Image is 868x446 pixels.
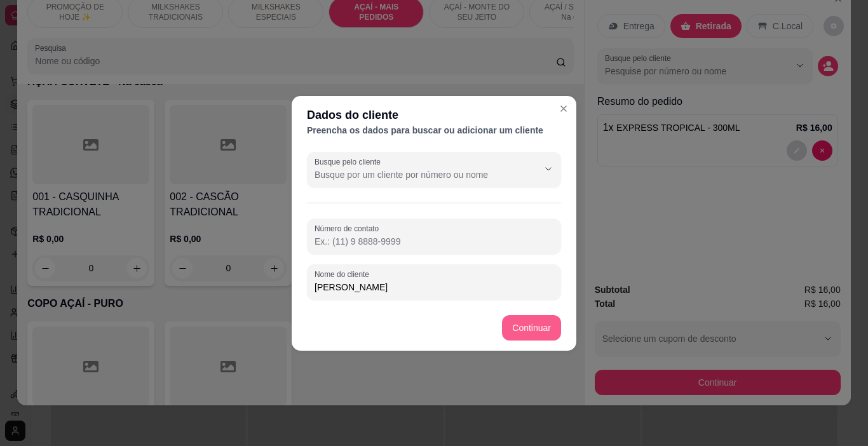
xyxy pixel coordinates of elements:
label: Busque pelo cliente [315,156,385,167]
div: Dados do cliente [307,106,561,124]
input: Nome do cliente [315,281,553,294]
button: Show suggestions [538,159,559,179]
label: Nome do cliente [315,269,374,280]
div: Preencha os dados para buscar ou adicionar um cliente [307,124,561,137]
input: Busque pelo cliente [315,168,518,181]
button: Close [553,98,574,119]
button: Continuar [502,315,561,341]
label: Número de contato [315,223,383,234]
input: Número de contato [315,235,553,248]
